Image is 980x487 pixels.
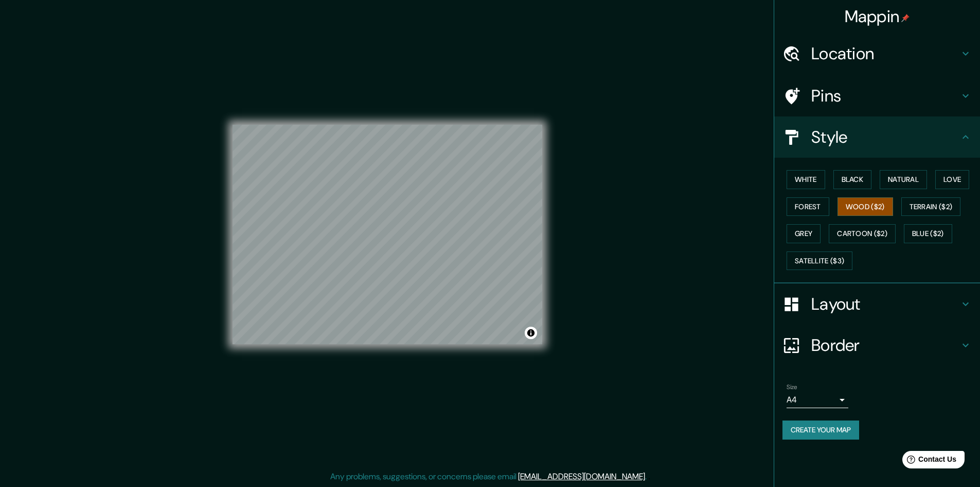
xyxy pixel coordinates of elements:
p: Any problems, suggestions, or concerns please email . [330,471,647,483]
button: Wood ($2) [838,197,893,216]
div: . [647,471,648,483]
button: Grey [787,224,821,243]
button: Toggle attribution [525,327,537,339]
button: Satellite ($3) [787,251,852,271]
canvas: Map [233,125,542,344]
label: Size [787,383,797,392]
button: Love [935,170,969,189]
a: [EMAIL_ADDRESS][DOMAIN_NAME] [518,471,645,482]
div: Style [774,116,980,158]
div: A4 [787,392,848,408]
h4: Border [811,335,959,356]
button: Create your map [782,421,859,440]
button: Forest [787,197,829,216]
div: Pins [774,75,980,116]
button: Terrain ($2) [901,197,961,216]
img: pin-icon.png [901,14,910,22]
h4: Pins [811,86,959,106]
button: Blue ($2) [904,224,952,243]
h4: Layout [811,294,959,314]
h4: Style [811,127,959,147]
div: Border [774,325,980,366]
h4: Location [811,43,959,64]
button: Natural [880,170,927,189]
div: Location [774,33,980,74]
button: Cartoon ($2) [829,224,896,243]
button: White [787,170,825,189]
h4: Mappin [845,6,910,27]
div: . [648,471,650,483]
iframe: Help widget launcher [888,447,969,476]
div: Layout [774,283,980,325]
button: Black [833,170,872,189]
